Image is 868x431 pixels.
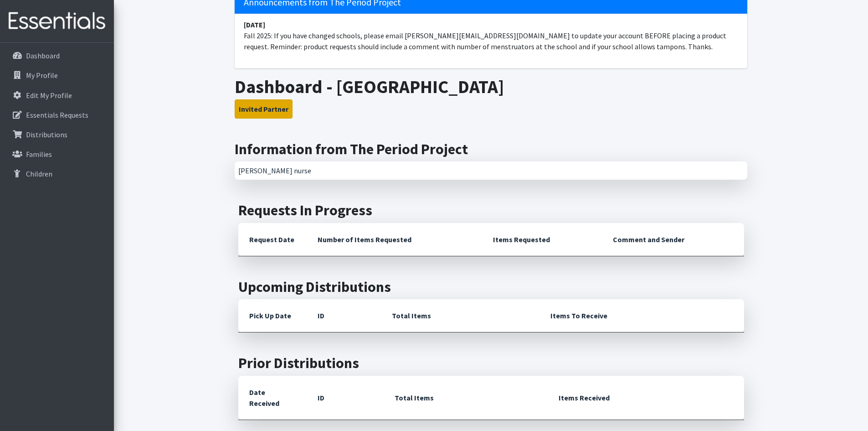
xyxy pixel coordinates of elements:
[238,354,744,372] h2: Prior Distributions
[235,14,747,57] li: Fall 2025: If you have changed schools, please email [PERSON_NAME][EMAIL_ADDRESS][DOMAIN_NAME] to...
[4,86,110,104] a: Edit My Profile
[235,161,747,180] div: [PERSON_NAME] nurse
[4,6,110,36] img: HumanEssentials
[4,165,110,183] a: Children
[244,20,265,29] strong: [DATE]
[26,71,58,80] p: My Profile
[26,169,52,178] p: Children
[238,376,307,420] th: Date Received
[4,66,110,84] a: My Profile
[26,130,67,139] p: Distributions
[548,376,744,420] th: Items Received
[539,299,744,332] th: Items To Receive
[4,47,110,65] a: Dashboard
[26,51,60,60] p: Dashboard
[26,110,88,119] p: Essentials Requests
[602,223,744,256] th: Comment and Sender
[238,223,307,256] th: Request Date
[482,223,602,256] th: Items Requested
[307,223,483,256] th: Number of Items Requested
[307,376,384,420] th: ID
[384,376,548,420] th: Total Items
[26,91,72,100] p: Edit My Profile
[235,140,747,158] h2: Information from The Period Project
[4,125,110,144] a: Distributions
[238,202,744,219] h2: Requests In Progress
[381,299,539,332] th: Total Items
[4,106,110,124] a: Essentials Requests
[4,145,110,163] a: Families
[235,99,293,119] button: Invited Partner
[235,76,747,98] h1: Dashboard - [GEOGRAPHIC_DATA]
[26,150,52,159] p: Families
[307,299,381,332] th: ID
[238,299,307,332] th: Pick Up Date
[238,278,744,296] h2: Upcoming Distributions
